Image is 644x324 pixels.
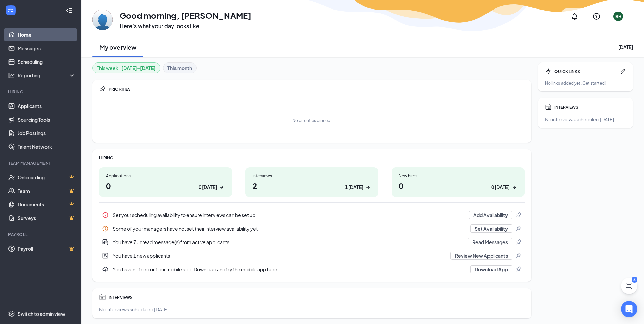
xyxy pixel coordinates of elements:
div: HIRING [99,155,525,161]
svg: Notifications [571,12,579,20]
div: INTERVIEWS [554,104,626,110]
div: No links added yet. Get started! [545,80,626,86]
div: Interviews [252,173,371,179]
h1: Good morning, [PERSON_NAME] [119,10,251,21]
a: DoubleChatActiveYou have 7 unread message(s) from active applicantsRead MessagesPin [99,235,525,249]
button: Review New Applicants [450,252,512,260]
div: No interviews scheduled [DATE]. [99,306,525,313]
div: QUICK LINKS [554,69,617,74]
div: Applications [106,173,225,179]
svg: QuestionInfo [592,12,601,20]
div: Some of your managers have not set their interview availability yet [99,222,525,235]
svg: ArrowRight [218,184,225,191]
svg: Pin [515,212,522,218]
svg: Pin [515,266,522,273]
div: RH [615,14,621,19]
svg: Pin [515,225,522,232]
h1: 0 [106,180,225,192]
div: 5 [632,277,637,283]
img: Rashawn Hines [92,10,113,30]
svg: Bolt [545,68,552,75]
svg: Pin [515,239,522,246]
a: DocumentsCrown [18,198,76,211]
a: TeamCrown [18,184,76,198]
svg: ArrowRight [365,184,371,191]
a: Messages [18,41,76,55]
div: Set your scheduling availability to ensure interviews can be set up [99,208,525,222]
a: Home [18,28,76,41]
div: Payroll [8,232,74,237]
svg: Analysis [8,72,15,79]
button: Read Messages [468,238,512,246]
div: Team Management [8,160,74,166]
svg: Calendar [99,294,106,301]
div: You have 7 unread message(s) from active applicants [113,239,464,246]
svg: Pen [620,68,626,75]
svg: Settings [8,310,15,317]
h1: 0 [399,180,518,192]
div: No priorities pinned. [292,118,331,123]
a: Talent Network [18,140,76,154]
div: PRIORITIES [109,86,525,92]
svg: Pin [99,86,106,92]
h2: My overview [99,43,136,51]
div: You have 1 new applicants [113,252,446,259]
svg: Info [102,212,109,218]
div: Open Intercom Messenger [621,301,637,317]
a: InfoSome of your managers have not set their interview availability yetSet AvailabilityPin [99,222,525,235]
a: Applicants [18,99,76,113]
b: [DATE] - [DATE] [121,64,156,72]
svg: Collapse [66,7,72,14]
a: InfoSet your scheduling availability to ensure interviews can be set upAdd AvailabilityPin [99,208,525,222]
svg: Pin [515,252,522,259]
div: You haven't tried out our mobile app. Download and try the mobile app here... [99,263,525,276]
div: You have 1 new applicants [99,249,525,263]
button: Download App [470,265,512,273]
a: SurveysCrown [18,211,76,225]
div: 0 [DATE] [491,184,510,191]
svg: ChatActive [625,282,633,290]
button: ChatActive [621,278,637,294]
div: Switch to admin view [18,310,65,317]
a: New hires00 [DATE]ArrowRight [392,167,525,197]
a: OnboardingCrown [18,170,76,184]
h3: Here’s what your day looks like [119,22,251,30]
a: Applications00 [DATE]ArrowRight [99,167,232,197]
b: This month [167,64,192,72]
svg: Download [102,266,109,273]
div: INTERVIEWS [109,294,525,300]
a: Sourcing Tools [18,113,76,126]
button: Add Availability [469,211,512,219]
button: Set Availability [470,224,512,233]
div: New hires [399,173,518,179]
a: Interviews21 [DATE]ArrowRight [245,167,378,197]
a: UserEntityYou have 1 new applicantsReview New ApplicantsPin [99,249,525,263]
h1: 2 [252,180,371,192]
div: Reporting [18,72,76,79]
svg: Info [102,225,109,232]
a: Job Postings [18,126,76,140]
div: You have 7 unread message(s) from active applicants [99,235,525,249]
svg: UserEntity [102,252,109,259]
div: Hiring [8,89,74,95]
svg: Calendar [545,104,552,110]
a: Scheduling [18,55,76,69]
svg: WorkstreamLogo [7,7,14,14]
svg: ArrowRight [511,184,518,191]
div: 0 [DATE] [199,184,217,191]
div: [DATE] [618,43,633,50]
div: You haven't tried out our mobile app. Download and try the mobile app here... [113,266,466,273]
div: This week : [97,64,156,72]
div: Set your scheduling availability to ensure interviews can be set up [113,212,465,218]
div: No interviews scheduled [DATE]. [545,116,626,123]
div: 1 [DATE] [345,184,363,191]
a: DownloadYou haven't tried out our mobile app. Download and try the mobile app here...Download AppPin [99,263,525,276]
div: Some of your managers have not set their interview availability yet [113,225,466,232]
svg: DoubleChatActive [102,239,109,246]
a: PayrollCrown [18,242,76,255]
